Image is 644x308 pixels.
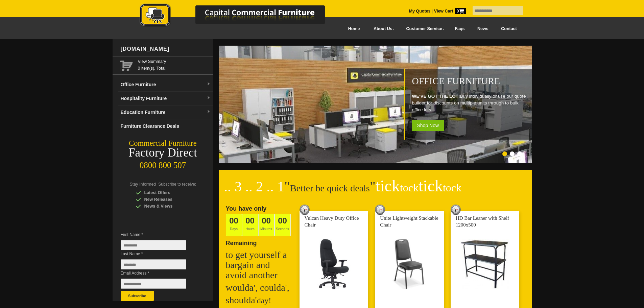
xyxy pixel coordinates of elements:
h2: to get yourself a bargain and avoid another [226,250,293,280]
h1: Office Furniture [412,76,528,86]
span: Last Name * [121,251,196,257]
a: Office Furnituredropdown [118,78,213,92]
a: Hospitality Furnituredropdown [118,92,213,105]
p: Buy individually or use our quote builder for discounts on multiple units through to bulk office ... [412,93,528,113]
img: Office Furniture [219,46,533,163]
h2: shoulda' [226,295,293,306]
a: News [471,21,495,37]
a: Customer Service [399,21,448,37]
h2: Better be quick deals [224,181,526,201]
span: tick tick [376,177,461,195]
div: News & Views [136,203,200,210]
img: tick tock deal clock [300,205,310,215]
li: Page dot 3 [517,151,522,156]
span: tock [400,182,419,194]
div: Factory Direct [113,148,213,158]
span: 00 [229,216,238,225]
img: dropdown [207,110,211,114]
a: Capital Commercial Furniture Logo [121,3,358,30]
span: tock [443,182,461,194]
span: Minutes [258,214,275,236]
span: " [284,179,290,194]
div: Commercial Furniture [113,139,213,148]
span: You have only [226,205,267,212]
span: day! [257,296,271,305]
img: Capital Commercial Furniture Logo [121,3,358,28]
a: My Quotes [409,9,431,14]
a: View Summary [138,58,211,65]
span: 0 [455,8,466,14]
a: Contact [495,21,523,37]
li: Page dot 2 [510,151,515,156]
input: Email Address * [121,279,186,289]
span: 0 item(s), Total: [138,58,211,71]
div: [DOMAIN_NAME] [118,39,213,59]
img: dropdown [207,96,211,100]
div: Latest Offers [136,189,200,196]
span: Hours [242,214,258,236]
a: Education Furnituredropdown [118,105,213,119]
span: Email Address * [121,270,196,277]
span: 00 [245,216,255,225]
a: About Us [366,21,399,37]
input: Last Name * [121,259,186,269]
a: View Cart0 [433,9,466,14]
img: tick tock deal clock [451,205,461,215]
span: Days [226,214,242,236]
span: Seconds [275,214,291,236]
a: Office Furniture WE'VE GOT THE LOT!Buy individually or use our quote builder for discounts on mul... [219,160,533,164]
img: dropdown [207,82,211,86]
div: New Releases [136,196,200,203]
span: .. 3 .. 2 .. 1 [224,179,285,194]
span: " [370,179,461,194]
li: Page dot 1 [502,151,507,156]
img: tick tock deal clock [375,205,385,215]
a: Faqs [449,21,471,37]
button: Subscribe [121,291,154,301]
input: First Name * [121,240,186,250]
span: Shop Now [412,120,444,131]
strong: View Cart [434,9,466,14]
span: First Name * [121,231,196,238]
a: Furniture Clearance Deals [118,119,213,133]
h2: woulda', coulda', [226,283,293,293]
span: Subscribe to receive: [158,182,196,187]
strong: WE'VE GOT THE LOT! [412,94,460,99]
span: 00 [262,216,271,225]
span: Remaining [226,237,257,246]
span: Stay Informed [130,182,156,187]
div: 0800 800 507 [113,157,213,170]
span: 00 [278,216,287,225]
